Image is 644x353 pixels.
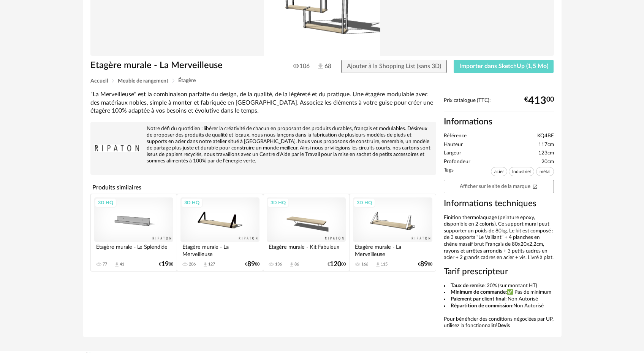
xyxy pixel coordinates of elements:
[538,150,554,157] span: 123cm
[444,289,554,296] li: :✅ Pas de minimum
[381,262,388,267] div: 115
[103,262,107,267] div: 77
[444,97,554,111] div: Prix catalogue (TTC):
[538,142,554,148] span: 117cm
[444,150,461,157] span: Largeur
[451,296,505,302] b: Paiement par client final
[94,126,432,164] div: Notre défi du quotidien : libérer la créativité de chacun en proposant des produits durables, fra...
[294,262,299,267] div: 86
[181,198,203,208] div: 3D HQ
[451,283,484,288] b: Taux de remise
[444,142,463,148] span: Hauteur
[189,262,196,267] div: 206
[444,283,554,329] div: Pour bénéficier des conditions négociées par UP, utilisez la fonctionnalité
[267,198,289,208] div: 3D HQ
[330,262,341,267] span: 120
[524,98,554,104] div: € 00
[161,262,169,267] span: 19
[444,180,554,193] a: Afficher sur le site de la marqueOpen In New icon
[263,194,349,271] a: 3D HQ Etagère murale - Kit Fabuleux 136 Download icon 86 €12000
[95,198,117,208] div: 3D HQ
[350,194,435,271] a: 3D HQ Etagère murale - La Merveilleuse 166 Download icon 115 €8900
[497,323,510,328] b: Devis
[459,63,548,69] span: Importer dans SketchUp (1,5 Mo)
[418,262,432,267] div: € 00
[444,198,554,209] h3: Informations techniques
[90,60,279,72] h1: Etagère murale - La Merveilleuse
[347,63,441,69] span: Ajouter à la Shopping List (sans 3D)
[91,194,177,271] a: 3D HQ Etagère murale - Le Splendide 77 Download icon 41 €1900
[328,262,346,267] div: € 00
[444,296,554,303] li: : Non Autorisé
[528,98,546,104] span: 413
[454,60,554,73] button: Importer dans SketchUp (1,5 Mo)
[509,167,534,176] span: Industriel
[353,198,375,208] div: 3D HQ
[177,194,263,271] a: 3D HQ Etagère murale - La Merveilleuse 206 Download icon 127 €8900
[375,262,381,267] span: Download icon
[90,78,554,84] div: Breadcrumb
[275,262,282,267] div: 136
[114,262,120,267] span: Download icon
[353,242,432,257] div: Etagère murale - La Merveilleuse
[178,78,196,83] span: Étagère
[94,126,140,171] img: brand logo
[120,262,124,267] div: 41
[208,262,215,267] div: 127
[180,242,259,257] div: Etagère murale - La Merveilleuse
[444,116,554,127] h2: Informations
[118,78,168,84] span: Meuble de rangement
[361,262,368,267] div: 166
[267,242,346,257] div: Etagère murale - Kit Fabuleux
[444,283,554,289] li: : 20% (sur montant HT)
[444,133,467,140] span: Référence
[245,262,259,267] div: € 00
[451,303,512,308] b: Répartition de commission
[90,91,436,115] div: "La Merveilleuse" est la combinaison parfaite du design, de la qualité, de la légèreté et du prat...
[289,262,294,267] span: Download icon
[491,167,507,176] span: acier
[293,62,310,70] span: 106
[316,62,324,70] img: Téléchargements
[444,303,554,310] li: :Non Autorisé
[444,266,554,277] h3: Tarif prescripteur
[444,159,470,165] span: Profondeur
[247,262,255,267] span: 89
[541,159,554,165] span: 20cm
[90,182,436,193] h4: Produits similaires
[532,183,538,189] span: Open In New icon
[203,262,208,267] span: Download icon
[159,262,173,267] div: € 00
[341,60,447,73] button: Ajouter à la Shopping List (sans 3D)
[94,242,173,257] div: Etagère murale - Le Splendide
[537,133,554,140] span: KQ4BE
[316,62,327,71] span: 68
[444,167,454,178] span: Tags
[451,289,506,295] b: Minimum de commande
[536,167,554,176] span: métal
[420,262,428,267] span: 89
[90,78,108,84] span: Accueil
[444,215,554,261] div: Finition thermolaquage (peinture epoxy, disponible en 2 coloris). Ce support mural peut supporter...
